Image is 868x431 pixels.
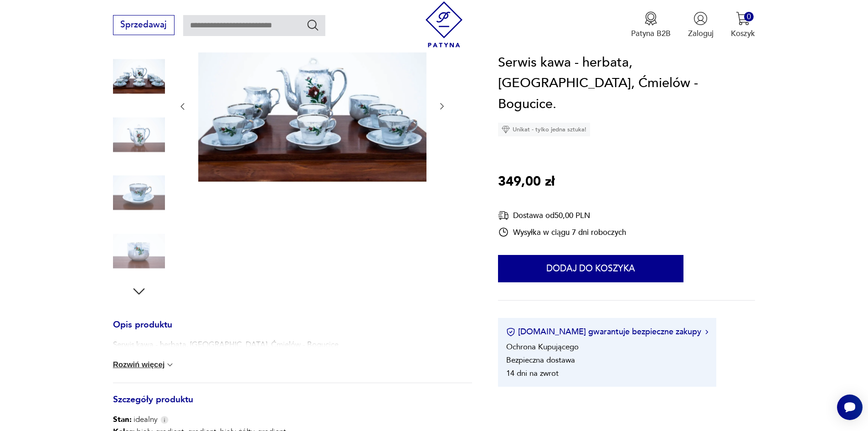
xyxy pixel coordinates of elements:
[113,339,340,350] p: Serwis kawa - herbata, [GEOGRAPHIC_DATA], Ćmielów - Bogucice.
[113,414,158,425] span: idealny
[498,255,683,283] button: Dodaj do koszyka
[498,227,626,238] div: Wysyłka w ciągu 7 dni roboczych
[498,123,590,137] div: Unikat - tylko jedna sztuka!
[693,11,708,26] img: Ikonka użytkownika
[631,11,671,39] button: Patyna B2B
[160,416,169,424] img: Info icon
[306,18,319,31] button: Szukaj
[165,360,175,369] img: chevron down
[506,342,579,353] li: Ochrona Kupującego
[113,22,175,29] a: Sprzedawaj
[113,322,472,340] h3: Opis produktu
[736,11,750,26] img: Ikona koszyka
[498,210,626,222] div: Dostawa od 50,00 PLN
[113,167,165,219] img: Zdjęcie produktu Serwis kawa - herbata, Polska, Ćmielów - Bogucice.
[744,12,754,21] div: 0
[502,126,510,134] img: Ikona diamentu
[113,396,472,415] h3: Szczegóły produktu
[498,210,509,222] img: Ikona dostawy
[506,355,575,366] li: Bezpieczna dostawa
[731,28,755,39] p: Koszyk
[421,1,467,47] img: Patyna - sklep z meblami i dekoracjami vintage
[705,330,708,334] img: Ikona strzałki w prawo
[506,327,708,338] button: [DOMAIN_NAME] gwarantuje bezpieczne zakupy
[198,30,426,182] img: Zdjęcie produktu Serwis kawa - herbata, Polska, Ćmielów - Bogucice.
[688,28,714,39] p: Zaloguj
[631,28,671,39] p: Patyna B2B
[644,11,658,26] img: Ikona medalu
[113,360,175,369] button: Rozwiń więcej
[506,369,559,379] li: 14 dni na zwrot
[113,51,165,103] img: Zdjęcie produktu Serwis kawa - herbata, Polska, Ćmielów - Bogucice.
[837,395,863,420] iframe: Smartsupp widget button
[113,15,175,35] button: Sprzedawaj
[498,52,755,115] h1: Serwis kawa - herbata, [GEOGRAPHIC_DATA], Ćmielów - Bogucice.
[731,11,755,39] button: 0Koszyk
[631,11,671,39] a: Ikona medaluPatyna B2B
[113,109,165,161] img: Zdjęcie produktu Serwis kawa - herbata, Polska, Ćmielów - Bogucice.
[506,327,515,337] img: Ikona certyfikatu
[688,11,714,39] button: Zaloguj
[113,414,132,425] b: Stan:
[498,172,555,193] p: 349,00 zł
[113,225,165,277] img: Zdjęcie produktu Serwis kawa - herbata, Polska, Ćmielów - Bogucice.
